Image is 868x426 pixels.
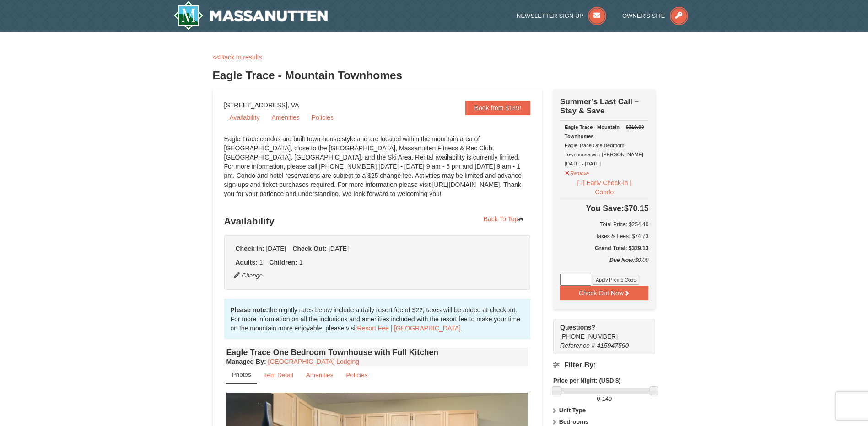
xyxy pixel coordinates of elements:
span: Managed By [226,358,264,365]
div: the nightly rates below include a daily resort fee of $22, taxes will be added at checkout. For m... [224,299,531,339]
span: 1 [299,259,303,266]
h3: Eagle Trace - Mountain Townhomes [213,66,656,85]
strong: Summer’s Last Call – Stay & Save [560,97,639,115]
strong: : [226,358,266,365]
strong: Questions? [560,324,595,331]
button: Apply Promo Code [593,275,639,285]
a: [GEOGRAPHIC_DATA] Lodging [268,358,359,365]
a: Photos [226,366,257,384]
strong: Bedrooms [559,418,588,425]
strong: Check In: [236,245,264,252]
h6: Total Price: $254.40 [560,220,648,229]
strong: Children: [269,259,297,266]
div: Taxes & Fees: $74.73 [560,232,648,241]
strong: Check Out: [292,245,327,252]
strong: Please note: [231,306,268,314]
span: Owner's Site [622,12,665,19]
a: Amenities [300,366,340,384]
a: Policies [306,111,339,124]
strong: Price per Night: (USD $) [553,377,620,384]
strong: Adults: [236,259,258,266]
span: [DATE] [329,245,349,252]
span: 415947590 [597,342,629,349]
h4: Eagle Trace One Bedroom Townhouse with Full Kitchen [226,348,528,357]
a: Policies [340,366,373,384]
button: Remove [565,166,589,178]
h3: Availability [224,212,531,230]
strong: Eagle Trace - Mountain Townhomes [565,124,620,139]
a: Newsletter Sign Up [517,12,606,19]
span: Reference # [560,342,595,349]
span: You Save: [586,204,624,213]
span: 0 [597,395,600,402]
button: Check Out Now [560,286,648,300]
h5: Grand Total: $329.13 [560,244,648,253]
a: Item Detail [258,366,299,384]
small: Policies [346,372,367,378]
span: [PHONE_NUMBER] [560,323,639,340]
a: <<Back to results [213,53,262,61]
div: $0.00 [560,256,648,274]
button: [+] Early Check-in | Condo [565,178,644,197]
a: Owner's Site [622,12,688,19]
h4: $70.15 [560,204,648,213]
del: $318.00 [626,124,644,130]
label: - [553,394,655,404]
div: Eagle Trace condos are built town-house style and are located within the mountain area of [GEOGRA... [224,134,531,208]
span: [DATE] [266,245,286,252]
button: Change [233,271,264,281]
small: Photos [232,371,251,378]
small: Item Detail [264,372,293,378]
a: Back To Top [478,212,531,226]
span: 149 [602,395,612,402]
a: Massanutten Resort [173,1,328,30]
a: Availability [224,111,265,124]
a: Resort Fee | [GEOGRAPHIC_DATA] [357,325,461,332]
span: 1 [259,259,263,266]
a: Amenities [266,111,305,124]
span: Newsletter Sign Up [517,12,583,19]
strong: Unit Type [559,407,586,414]
strong: Due Now: [609,257,635,263]
small: Amenities [306,372,334,378]
h4: Filter By: [553,361,655,369]
a: Book from $149! [465,101,531,115]
div: Eagle Trace One Bedroom Townhouse with [PERSON_NAME] [DATE] - [DATE] [565,122,644,168]
img: Massanutten Resort Logo [173,1,328,30]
